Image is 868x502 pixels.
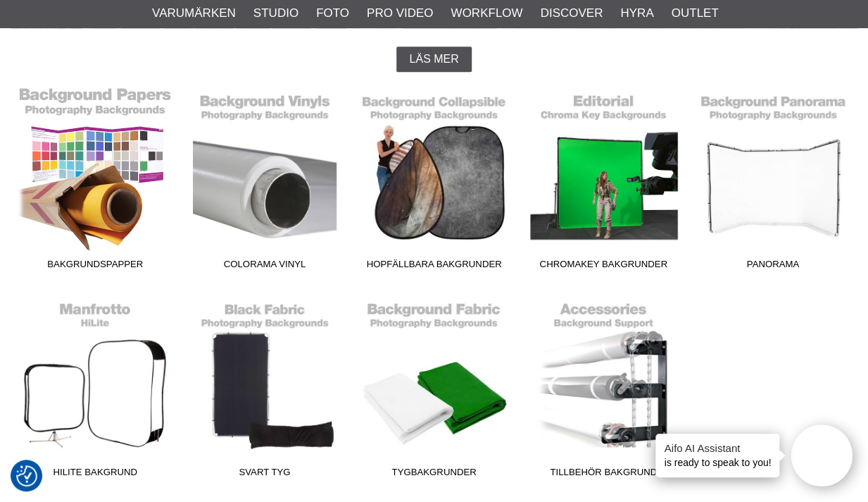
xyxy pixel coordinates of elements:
span: Chromakey Bakgrunder [519,257,688,276]
a: Bakgrundspapper [11,86,180,276]
a: Varumärken [152,4,236,23]
a: Workflow [451,4,522,23]
img: Revisit consent button [16,465,37,486]
span: Svart Tyg [180,465,350,484]
a: HiLite Bakgrund [11,294,180,484]
a: Tygbakgrunder [349,294,519,484]
a: Foto [316,4,349,23]
a: Hopfällbara Bakgrunder [349,86,519,276]
span: Tygbakgrunder [349,465,519,484]
a: Discover [540,4,603,23]
a: Studio [253,4,298,23]
a: Outlet [671,4,718,23]
a: Svart Tyg [180,294,350,484]
h4: Aifo AI Assistant [664,441,771,455]
a: Colorama Vinyl [180,86,350,276]
a: Pro Video [367,4,433,23]
span: HiLite Bakgrund [11,465,180,484]
span: Colorama Vinyl [180,257,350,276]
span: Hopfällbara Bakgrunder [349,257,519,276]
a: Panorama [688,86,857,276]
button: Samtyckesinställningar [16,463,37,489]
span: Tillbehör Bakgrund [519,465,688,484]
span: Läs mer [409,53,458,66]
div: is ready to speak to you! [655,434,779,477]
a: Chromakey Bakgrunder [519,86,688,276]
span: Bakgrundspapper [11,257,180,276]
a: Tillbehör Bakgrund [519,294,688,484]
span: Panorama [688,257,857,276]
a: Hyra [620,4,653,23]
